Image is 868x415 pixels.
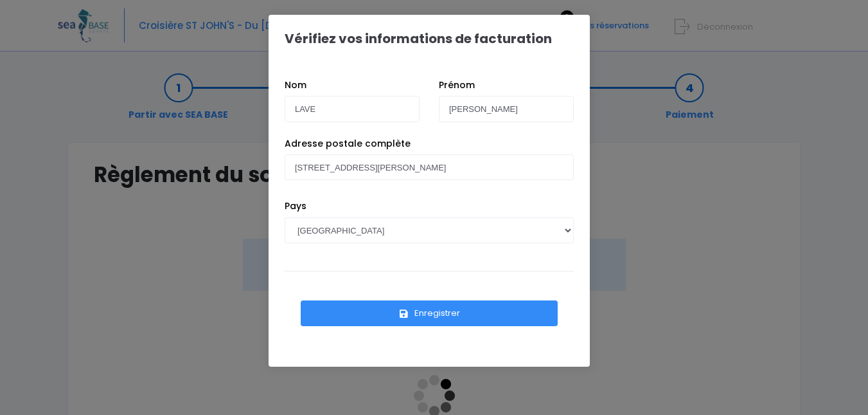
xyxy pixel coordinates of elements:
[285,31,552,46] h1: Vérifiez vos informations de facturation
[301,300,558,326] button: Enregistrer
[285,78,306,92] label: Nom
[285,199,306,213] label: Pays
[439,78,475,92] label: Prénom
[285,137,411,151] label: Adresse postale complète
